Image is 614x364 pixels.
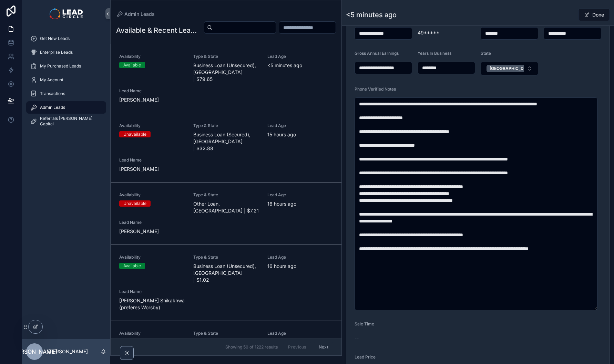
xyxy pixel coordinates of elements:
span: Lead Age [267,254,333,260]
span: Business Loan (Unsecured), [GEOGRAPHIC_DATA] | $79.65 [193,62,259,83]
span: [PERSON_NAME] [119,96,185,103]
span: [PERSON_NAME] [12,347,57,356]
span: Referrals [PERSON_NAME] Capital [40,116,99,127]
span: Showing 50 of 1222 results [225,344,278,350]
a: Transactions [26,87,106,100]
span: Admin Leads [40,105,65,110]
span: Phone Verified Notes [355,86,396,92]
span: Type & State [193,254,259,260]
a: Admin Leads [116,11,155,18]
span: Lead Name [119,220,185,225]
div: Unavailable [123,131,146,137]
span: My Account [40,77,63,83]
span: Enterprise Leads [40,50,73,55]
span: [PERSON_NAME] Shikakhwa (preferes Worsby) [119,297,185,311]
span: Type & State [193,123,259,128]
a: Admin Leads [26,101,106,114]
button: Done [578,9,610,21]
button: Select Button [481,62,538,75]
a: Referrals [PERSON_NAME] Capital [26,115,106,127]
span: Type & State [193,331,259,336]
span: State [481,51,491,56]
span: Transactions [40,91,65,96]
button: Next [314,342,333,352]
span: Business Loan (Secured), [GEOGRAPHIC_DATA] | $32.88 [193,131,259,152]
span: Business Loan (Unsecured), [GEOGRAPHIC_DATA] | $1.02 [193,263,259,283]
div: Available [123,62,141,68]
p: [PERSON_NAME] [48,348,88,355]
span: [GEOGRAPHIC_DATA] [490,66,533,71]
span: 16 hours ago [267,200,333,207]
span: <5 minutes ago [267,62,333,69]
a: AvailabilityUnavailableType & StateBusiness Loan (Secured), [GEOGRAPHIC_DATA] | $32.88Lead Age15 ... [111,113,341,183]
span: Lead Price [355,354,376,360]
span: Lead Age [267,123,333,128]
span: Gross Annual Earnings [355,51,399,56]
span: Get New Leads [40,36,70,41]
a: AvailabilityAvailableType & StateBusiness Loan (Unsecured), [GEOGRAPHIC_DATA] | $1.02Lead Age16 h... [111,245,341,321]
a: Enterprise Leads [26,46,106,59]
span: Lead Name [119,289,185,294]
a: Get New Leads [26,32,106,45]
span: Availability [119,331,185,336]
span: Lead Name [119,157,185,163]
span: Type & State [193,192,259,198]
span: Sale Time [355,321,374,326]
div: Available [123,263,141,269]
span: Type & State [193,54,259,59]
a: My Purchased Leads [26,60,106,72]
span: Availability [119,254,185,260]
span: [PERSON_NAME] [119,166,185,173]
span: My Purchased Leads [40,63,81,69]
span: Lead Name [119,88,185,94]
span: Lead Age [267,54,333,59]
span: 16 hours ago [267,263,333,270]
h1: <5 minutes ago [346,10,397,20]
a: AvailabilityAvailableType & StateBusiness Loan (Unsecured), [GEOGRAPHIC_DATA] | $79.65Lead Age<5 ... [111,44,341,113]
span: Other Loan, [GEOGRAPHIC_DATA] | $7.21 [193,200,259,214]
span: Years In Business [418,51,451,56]
span: Lead Age [267,331,333,336]
h1: Available & Recent Leads [116,25,197,35]
img: App logo [50,8,82,19]
button: Unselect 11 [487,65,543,72]
div: Unavailable [123,200,146,207]
span: Admin Leads [124,11,155,18]
span: 15 hours ago [267,131,333,138]
span: [PERSON_NAME] [119,228,185,235]
a: My Account [26,74,106,86]
a: AvailabilityUnavailableType & StateOther Loan, [GEOGRAPHIC_DATA] | $7.21Lead Age16 hours agoLead ... [111,183,341,245]
span: Availability [119,54,185,59]
span: -- [355,334,359,341]
span: Availability [119,123,185,128]
span: Availability [119,192,185,198]
span: Lead Age [267,192,333,198]
div: scrollable content [22,28,110,136]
